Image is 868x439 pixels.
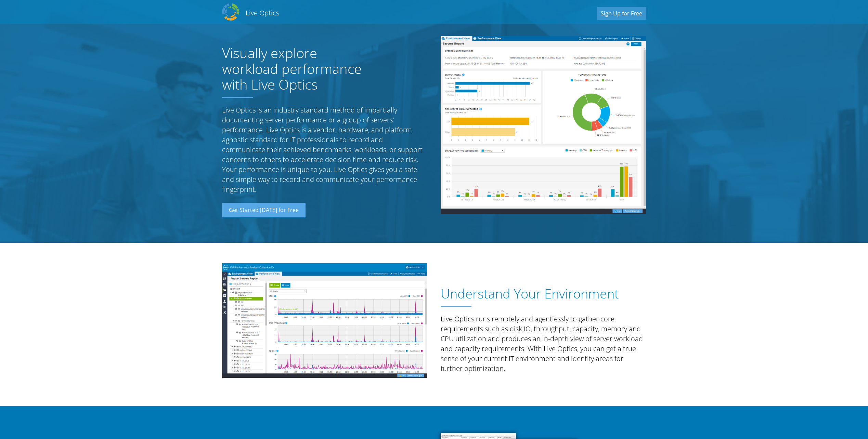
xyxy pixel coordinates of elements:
[246,8,279,17] h2: Live Optics
[441,36,646,214] img: Server Report
[222,263,427,378] img: Understand Your Environment
[222,105,427,194] p: Live Optics is an industry standard method of impartially documenting server performance or a gro...
[597,7,646,20] a: Sign Up for Free
[441,286,643,301] h1: Understand Your Environment
[441,314,646,373] p: Live Optics runs remotely and agentlessly to gather core requirements such as disk IO, throughput...
[222,203,306,218] a: Get Started [DATE] for Free
[222,45,376,92] h1: Visually explore workload performance with Live Optics
[222,3,239,21] img: Dell Dpack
